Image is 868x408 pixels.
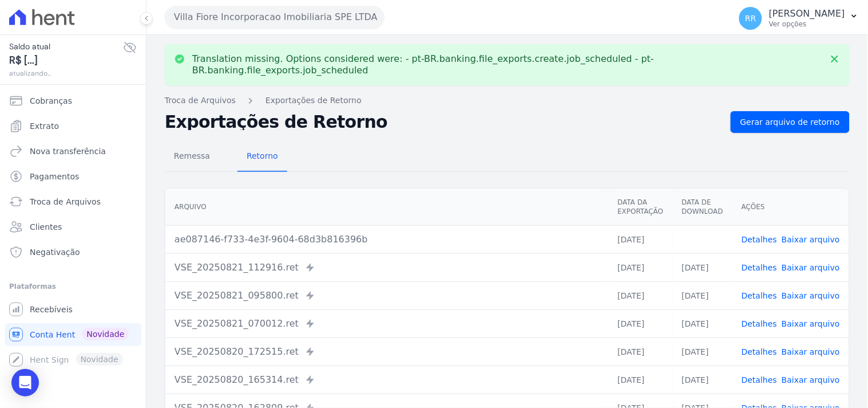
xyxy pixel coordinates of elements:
a: Nova transferência [5,140,141,163]
button: Villa Fiore Incorporacao Imobiliaria SPE LTDA [165,6,385,29]
h2: Exportações de Retorno [165,114,722,130]
td: [DATE] [608,309,672,338]
span: RR [745,14,756,22]
th: Ações [732,189,849,226]
td: [DATE] [673,309,732,338]
td: [DATE] [608,225,672,253]
a: Baixar arquivo [782,263,840,272]
td: [DATE] [608,253,672,281]
td: [DATE] [673,366,732,394]
span: Cobranças [30,95,72,107]
a: Baixar arquivo [782,347,840,356]
div: Plataformas [9,280,137,293]
span: Saldo atual [9,41,123,53]
div: VSE_20250821_070012.ret [175,317,599,331]
td: [DATE] [608,281,672,309]
td: [DATE] [673,253,732,281]
div: Open Intercom Messenger [11,369,39,397]
nav: Sidebar [9,89,137,371]
span: Clientes [30,221,62,233]
th: Data da Exportação [608,189,672,226]
div: VSE_20250820_172515.ret [175,345,599,359]
th: Data de Download [673,189,732,226]
a: Exportações de Retorno [265,95,362,107]
span: Novidade [82,328,129,340]
a: Negativação [5,241,141,264]
a: Troca de Arquivos [5,190,141,213]
a: Remessa [165,142,219,172]
span: Pagamentos [30,171,79,182]
a: Detalhes [742,235,777,244]
p: Ver opções [769,19,845,29]
a: Cobranças [5,89,141,112]
span: Troca de Arquivos [30,196,101,207]
td: [DATE] [608,338,672,366]
nav: Breadcrumb [165,95,850,107]
a: Pagamentos [5,165,141,188]
th: Arquivo [165,189,608,226]
div: VSE_20250820_165314.ret [175,373,599,387]
td: [DATE] [673,281,732,309]
a: Conta Hent Novidade [5,323,141,346]
span: R$ [...] [9,53,123,68]
a: Troca de Arquivos [165,95,236,107]
a: Detalhes [742,319,777,328]
span: Conta Hent [30,329,75,340]
span: Extrato [30,120,59,132]
td: [DATE] [608,366,672,394]
a: Baixar arquivo [782,235,840,244]
span: Gerar arquivo de retorno [740,116,840,128]
span: Retorno [240,144,285,167]
a: Baixar arquivo [782,319,840,328]
a: Gerar arquivo de retorno [731,111,850,133]
a: Detalhes [742,347,777,356]
div: VSE_20250821_112916.ret [175,261,599,274]
span: Nova transferência [30,146,106,157]
span: atualizando... [9,68,123,79]
p: Translation missing. Options considered were: - pt-BR.banking.file_exports.create.job_scheduled -... [192,53,822,76]
a: Retorno [237,142,287,172]
div: ae087146-f733-4e3f-9604-68d3b816396b [175,233,599,246]
td: [DATE] [673,338,732,366]
a: Recebíveis [5,298,141,321]
span: Remessa [167,144,217,167]
a: Baixar arquivo [782,291,840,300]
div: VSE_20250821_095800.ret [175,289,599,303]
a: Clientes [5,215,141,238]
span: Recebíveis [30,304,73,315]
a: Detalhes [742,291,777,300]
a: Baixar arquivo [782,375,840,385]
button: RR [PERSON_NAME] Ver opções [730,2,868,34]
a: Detalhes [742,375,777,385]
span: Negativação [30,246,80,258]
a: Detalhes [742,263,777,272]
a: Extrato [5,115,141,138]
p: [PERSON_NAME] [769,8,845,19]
